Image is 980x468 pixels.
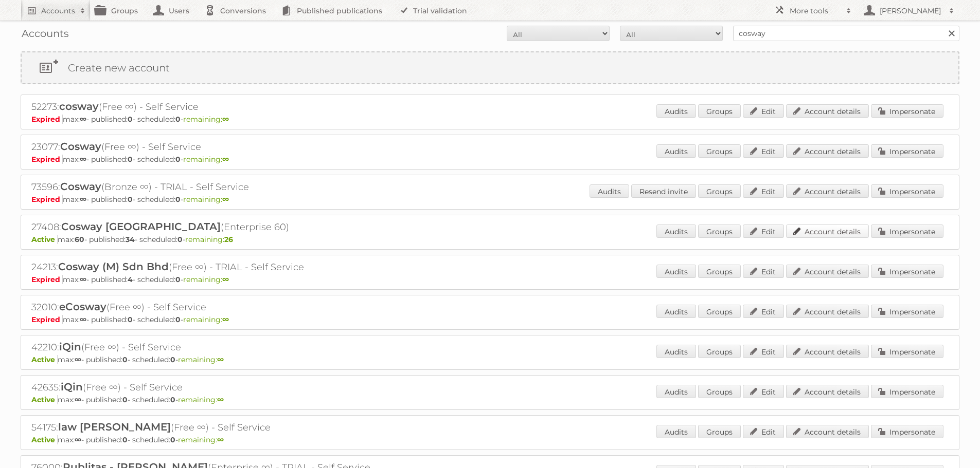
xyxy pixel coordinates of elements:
[698,144,741,158] a: Groups
[222,115,229,124] strong: ∞
[786,385,869,398] a: Account details
[656,104,696,118] a: Audits
[80,155,86,164] strong: ∞
[743,144,784,158] a: Edit
[31,220,391,234] h2: 27408: (Enterprise 60)
[871,265,943,278] a: Impersonate
[58,260,169,273] span: Cosway (M) Sdn Bhd
[743,224,784,238] a: Edit
[31,140,391,154] h2: 23077: (Free ∞) - Self Service
[178,355,224,364] span: remaining:
[128,195,133,204] strong: 0
[224,235,233,244] strong: 26
[698,184,741,198] a: Groups
[183,275,229,284] span: remaining:
[31,395,949,404] p: max: - published: - scheduled: -
[31,421,391,434] h2: 54175: (Free ∞) - Self Service
[698,425,741,438] a: Groups
[786,305,869,318] a: Account details
[698,224,741,238] a: Groups
[31,115,63,124] span: Expired
[31,155,63,164] span: Expired
[178,435,224,444] span: remaining:
[183,195,229,204] span: remaining:
[698,385,741,398] a: Groups
[60,140,101,153] span: Cosway
[31,155,949,164] p: max: - published: - scheduled: -
[61,381,83,393] span: iQin
[743,104,784,118] a: Edit
[656,345,696,358] a: Audits
[871,144,943,158] a: Impersonate
[59,341,81,353] span: iQin
[743,184,784,198] a: Edit
[80,115,86,124] strong: ∞
[698,265,741,278] a: Groups
[871,425,943,438] a: Impersonate
[222,195,229,204] strong: ∞
[175,315,181,324] strong: 0
[31,341,391,354] h2: 42210: (Free ∞) - Self Service
[80,315,86,324] strong: ∞
[75,435,81,444] strong: ∞
[170,435,175,444] strong: 0
[128,115,133,124] strong: 0
[128,275,133,284] strong: 4
[75,235,84,244] strong: 60
[80,275,86,284] strong: ∞
[126,235,135,244] strong: 34
[31,315,63,324] span: Expired
[122,395,128,404] strong: 0
[31,195,949,204] p: max: - published: - scheduled: -
[31,275,63,284] span: Expired
[31,355,949,364] p: max: - published: - scheduled: -
[31,100,391,114] h2: 52273: (Free ∞) - Self Service
[170,355,175,364] strong: 0
[222,275,229,284] strong: ∞
[59,100,99,113] span: cosway
[170,395,175,404] strong: 0
[31,395,58,404] span: Active
[656,305,696,318] a: Audits
[743,305,784,318] a: Edit
[128,155,133,164] strong: 0
[31,301,391,314] h2: 32010: (Free ∞) - Self Service
[871,305,943,318] a: Impersonate
[31,195,63,204] span: Expired
[656,144,696,158] a: Audits
[656,265,696,278] a: Audits
[743,345,784,358] a: Edit
[871,104,943,118] a: Impersonate
[786,144,869,158] a: Account details
[175,115,181,124] strong: 0
[656,385,696,398] a: Audits
[175,195,181,204] strong: 0
[183,155,229,164] span: remaining:
[656,425,696,438] a: Audits
[217,355,224,364] strong: ∞
[75,355,81,364] strong: ∞
[871,345,943,358] a: Impersonate
[80,195,86,204] strong: ∞
[698,104,741,118] a: Groups
[60,180,101,193] span: Cosway
[31,381,391,394] h2: 42635: (Free ∞) - Self Service
[871,385,943,398] a: Impersonate
[122,355,128,364] strong: 0
[743,265,784,278] a: Edit
[31,115,949,124] p: max: - published: - scheduled: -
[877,6,944,16] h2: [PERSON_NAME]
[790,6,841,16] h2: More tools
[698,345,741,358] a: Groups
[61,220,221,233] span: Cosway [GEOGRAPHIC_DATA]
[217,435,224,444] strong: ∞
[31,235,58,244] span: Active
[122,435,128,444] strong: 0
[31,315,949,324] p: max: - published: - scheduled: -
[590,184,629,198] a: Audits
[31,260,391,274] h2: 24213: (Free ∞) - TRIAL - Self Service
[31,435,58,444] span: Active
[31,435,949,444] p: max: - published: - scheduled: -
[786,265,869,278] a: Account details
[786,425,869,438] a: Account details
